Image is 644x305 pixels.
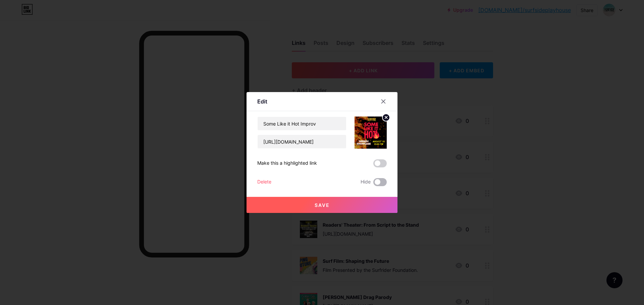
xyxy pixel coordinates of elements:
[247,197,397,213] button: Save
[258,135,346,148] input: URL
[361,178,371,186] span: Hide
[257,97,267,105] div: Edit
[257,159,317,167] div: Make this a highlighted link
[258,117,346,130] input: Title
[257,178,271,186] div: Delete
[355,117,387,149] img: link_thumbnail
[315,202,330,208] span: Save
